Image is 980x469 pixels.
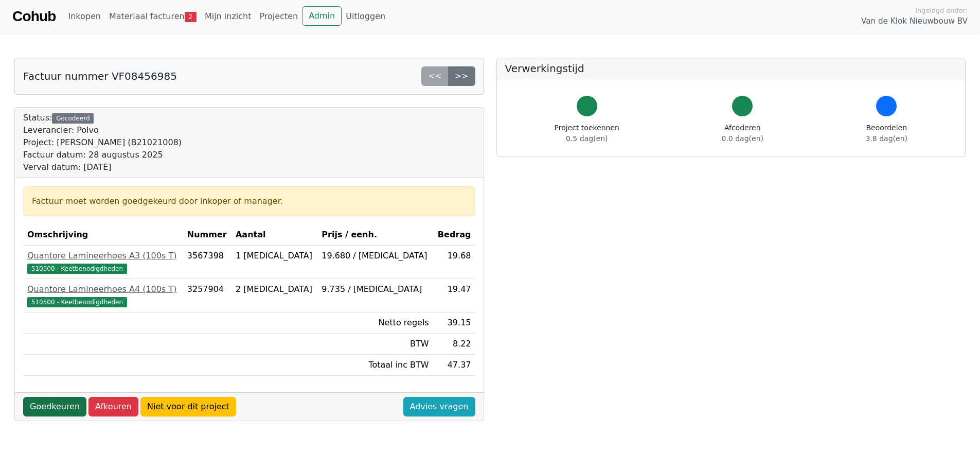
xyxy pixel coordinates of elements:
a: Materiaal facturen2 [105,6,201,27]
a: Uitloggen [342,6,389,27]
div: 9.735 / [MEDICAL_DATA] [322,283,429,296]
span: 0.5 dag(en) [566,134,608,143]
td: 19.47 [433,279,475,312]
a: Mijn inzicht [201,6,256,27]
div: 19.680 / [MEDICAL_DATA] [322,250,429,262]
td: 3257904 [183,279,231,312]
div: Beoordelen [866,123,907,144]
a: >> [448,66,475,86]
a: Afkeuren [88,397,138,416]
th: Nummer [183,224,231,246]
span: 510500 - Keetbenodigdheden [27,264,127,274]
a: Advies vragen [403,397,475,416]
td: 47.37 [433,355,475,376]
span: Ingelogd onder: [915,6,968,15]
span: 3.8 dag(en) [866,134,907,143]
th: Bedrag [433,224,475,246]
td: 39.15 [433,312,475,334]
td: 8.22 [433,334,475,355]
td: BTW [317,334,433,355]
span: 0.0 dag(en) [722,134,763,143]
div: Verval datum: [DATE] [23,161,182,173]
a: Projecten [255,6,302,27]
th: Omschrijving [23,224,183,246]
span: 510500 - Keetbenodigdheden [27,297,127,307]
div: Factuur datum: 28 augustus 2025 [23,149,182,161]
td: 3567398 [183,246,231,279]
a: Goedkeuren [23,397,86,416]
span: Van de Klok Nieuwbouw BV [861,15,968,27]
div: Status: [23,112,182,173]
div: Quantore Lamineerhoes A4 (100s T) [27,283,179,296]
td: Totaal inc BTW [317,355,433,376]
a: Quantore Lamineerhoes A3 (100s T)510500 - Keetbenodigdheden [27,250,179,274]
div: Factuur moet worden goedgekeurd door inkoper of manager. [32,195,467,207]
a: Niet voor dit project [140,397,236,416]
div: Leverancier: Polvo [23,124,182,136]
a: Cohub [12,4,56,29]
a: Inkopen [64,6,104,27]
h5: Factuur nummer VF08456985 [23,70,177,82]
td: Netto regels [317,312,433,334]
a: Quantore Lamineerhoes A4 (100s T)510500 - Keetbenodigdheden [27,283,179,308]
th: Aantal [231,224,317,246]
div: 2 [MEDICAL_DATA] [236,283,313,296]
div: 1 [MEDICAL_DATA] [236,250,313,262]
a: Admin [302,6,342,26]
h5: Verwerkingstijd [505,62,957,75]
div: Project toekennen [555,123,619,144]
td: 19.68 [433,246,475,279]
span: 2 [185,12,197,22]
div: Project: [PERSON_NAME] (B21021008) [23,136,182,149]
div: Quantore Lamineerhoes A3 (100s T) [27,250,179,262]
div: Afcoderen [722,123,763,144]
div: Gecodeerd [52,113,94,124]
th: Prijs / eenh. [317,224,433,246]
